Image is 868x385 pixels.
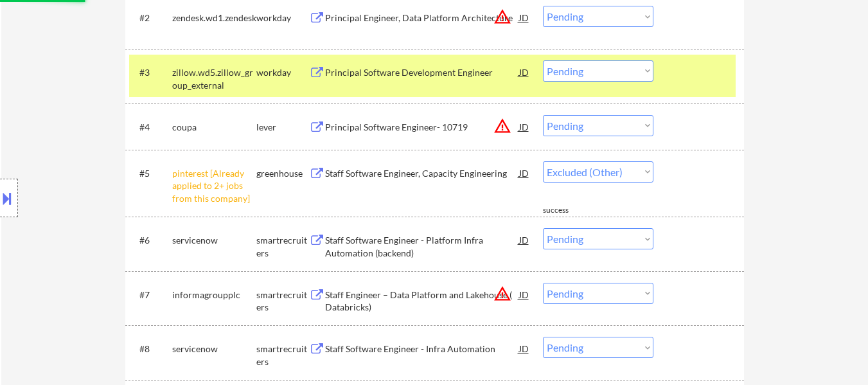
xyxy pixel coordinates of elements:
div: workday [256,12,309,24]
div: #3 [139,66,162,79]
div: greenhouse [256,167,309,180]
div: Principal Engineer, Data Platform Architecture [325,12,519,24]
div: JD [518,60,531,84]
div: JD [518,161,531,184]
div: #8 [139,343,162,355]
div: Staff Software Engineer - Platform Infra Automation (backend) [325,234,519,259]
div: Principal Software Engineer- 10719 [325,121,519,134]
button: warning_amber [493,285,511,303]
div: JD [518,228,531,251]
div: Principal Software Development Engineer [325,66,519,79]
div: lever [256,121,309,134]
div: JD [518,283,531,306]
div: success [543,205,594,216]
div: workday [256,66,309,79]
div: Staff Software Engineer, Capacity Engineering [325,167,519,180]
div: Staff Software Engineer - Infra Automation [325,343,519,355]
div: #2 [139,12,162,24]
button: warning_amber [493,117,511,135]
div: zendesk.wd1.zendesk [172,12,256,24]
div: JD [518,6,531,29]
div: smartrecruiters [256,234,309,259]
div: Staff Engineer – Data Platform and Lakehouse ( Databricks) [325,289,519,314]
button: warning_amber [493,8,511,26]
div: smartrecruiters [256,289,309,314]
div: servicenow [172,343,256,355]
div: JD [518,115,531,138]
div: smartrecruiters [256,343,309,368]
div: zillow.wd5.zillow_group_external [172,66,256,91]
div: JD [518,337,531,360]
